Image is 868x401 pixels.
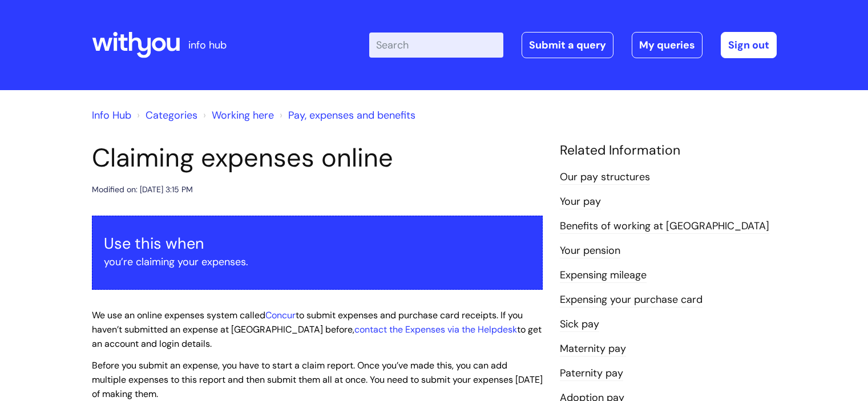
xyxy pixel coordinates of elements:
[369,33,503,58] input: Search
[560,366,623,381] a: Paternity pay
[522,32,613,58] a: Submit a query
[560,293,703,307] a: Expensing your purchase card
[277,106,415,124] li: Pay, expenses and benefits
[369,32,777,58] div: | -
[560,143,777,159] h4: Related Information
[92,183,193,197] div: Modified on: [DATE] 3:15 PM
[560,219,769,234] a: Benefits of working at [GEOGRAPHIC_DATA]
[560,317,599,332] a: Sick pay
[92,309,542,350] span: We use an online expenses system called to submit expenses and purchase card receipts. If you hav...
[92,359,543,400] span: Before you submit an expense, you have to start a claim report. Once you’ve made this, you can ad...
[212,108,274,122] a: Working here
[560,244,620,258] a: Your pension
[104,253,531,271] p: you’re claiming your expenses.
[632,32,703,58] a: My queries
[134,106,197,124] li: Solution home
[354,323,517,335] a: contact the Expenses via the Helpdesk
[288,108,415,122] a: Pay, expenses and benefits
[92,108,131,122] a: Info Hub
[188,36,227,54] p: info hub
[265,309,296,321] a: Concur
[560,342,626,357] a: Maternity pay
[92,143,543,173] h1: Claiming expenses online
[200,106,274,124] li: Working here
[560,195,601,209] a: Your pay
[560,170,650,185] a: Our pay structures
[146,108,197,122] a: Categories
[560,268,647,283] a: Expensing mileage
[104,234,531,253] h3: Use this when
[721,32,777,58] a: Sign out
